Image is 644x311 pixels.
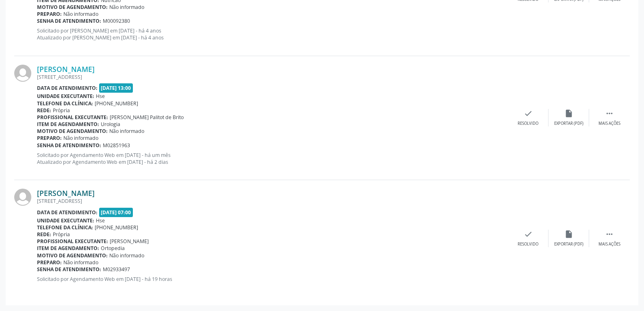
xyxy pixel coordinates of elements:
span: [DATE] 13:00 [99,83,133,93]
span: M00092380 [103,17,130,24]
b: Profissional executante: [37,114,108,121]
span: Hse [96,93,105,100]
span: Própria [53,231,70,238]
b: Rede: [37,107,51,114]
b: Data de atendimento: [37,85,98,91]
b: Preparo: [37,11,62,17]
b: Preparo: [37,135,62,141]
span: [PHONE_NUMBER] [95,224,138,231]
b: Senha de atendimento: [37,142,101,149]
b: Telefone da clínica: [37,100,93,107]
span: [PHONE_NUMBER] [95,100,138,107]
i:  [605,109,614,118]
b: Unidade executante: [37,93,94,100]
div: Exportar (PDF) [554,241,583,247]
b: Rede: [37,231,51,238]
span: Própria [53,107,70,114]
b: Data de atendimento: [37,209,98,216]
span: M02851963 [103,142,130,149]
b: Profissional executante: [37,238,108,245]
div: Exportar (PDF) [554,121,583,126]
span: [PERSON_NAME] [110,238,149,245]
span: Não informado [63,259,98,266]
a: [PERSON_NAME] [37,189,95,198]
a: [PERSON_NAME] [37,65,95,74]
span: [DATE] 07:00 [99,208,133,217]
b: Item de agendamento: [37,245,99,252]
p: Solicitado por [PERSON_NAME] em [DATE] - há 4 anos Atualizado por [PERSON_NAME] em [DATE] - há 4 ... [37,27,508,41]
b: Unidade executante: [37,217,94,224]
b: Senha de atendimento: [37,17,101,24]
i: insert_drive_file [564,109,573,118]
span: Urologia [101,121,120,128]
div: Mais ações [598,241,620,247]
span: Não informado [63,11,98,17]
span: Ortopedia [101,245,125,252]
i: check [524,230,533,239]
i:  [605,230,614,239]
i: insert_drive_file [564,230,573,239]
div: Resolvido [518,121,538,126]
div: Resolvido [518,241,538,247]
b: Motivo de agendamento: [37,4,108,11]
b: Item de agendamento: [37,121,99,128]
b: Motivo de agendamento: [37,128,108,135]
img: img [14,189,31,206]
b: Motivo de agendamento: [37,252,108,259]
i: check [524,109,533,118]
span: Não informado [109,4,144,11]
div: [STREET_ADDRESS] [37,74,508,80]
p: Solicitado por Agendamento Web em [DATE] - há um mês Atualizado por Agendamento Web em [DATE] - h... [37,152,508,165]
div: [STREET_ADDRESS] [37,198,508,204]
b: Telefone da clínica: [37,224,93,231]
span: Não informado [63,135,98,141]
p: Solicitado por Agendamento Web em [DATE] - há 19 horas [37,276,508,283]
span: Não informado [109,252,144,259]
div: Mais ações [598,121,620,126]
span: Não informado [109,128,144,135]
b: Preparo: [37,259,62,266]
img: img [14,65,31,82]
span: [PERSON_NAME] Palitot de Brito [110,114,184,121]
span: Hse [96,217,105,224]
b: Senha de atendimento: [37,266,101,273]
span: M02933497 [103,266,130,273]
